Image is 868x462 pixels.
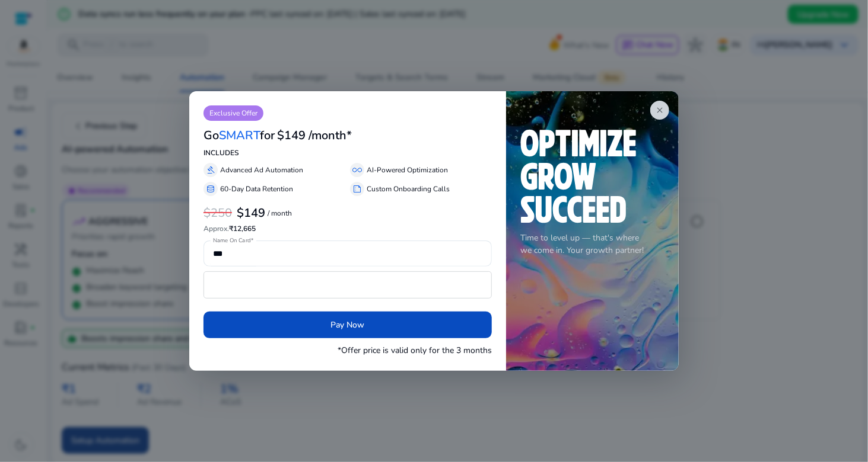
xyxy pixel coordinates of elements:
p: / month [268,210,292,217]
iframe: Secure payment input frame [210,273,485,297]
p: Exclusive Offer [204,105,263,121]
span: summarize [352,184,362,194]
p: Advanced Ad Automation [220,165,303,175]
mat-label: Name On Card [213,236,251,245]
span: SMART [219,127,260,143]
b: $149 [237,205,265,221]
h3: $149 /month* [277,129,352,143]
h6: ₹12,665 [204,224,492,233]
p: Custom Onboarding Calls [367,184,450,194]
h3: $250 [204,206,232,220]
h3: Go for [204,129,275,143]
button: Pay Now [204,312,492,338]
p: Time to level up — that's where we come in. Your growth partner! [520,232,664,256]
span: gavel [206,165,215,175]
p: 60-Day Data Retention [220,184,293,194]
span: database [206,184,215,194]
p: *Offer price is valid only for the 3 months [338,344,492,357]
span: close [655,105,664,115]
p: INCLUDES [204,147,492,158]
span: all_inclusive [352,165,362,175]
span: Pay Now [331,319,365,331]
p: AI-Powered Optimization [367,165,448,175]
span: Approx. [204,224,229,233]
